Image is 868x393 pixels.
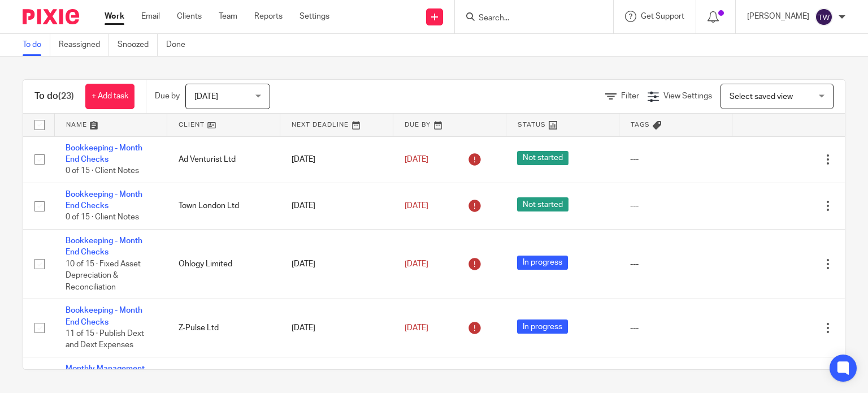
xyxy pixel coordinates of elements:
a: Bookkeeping - Month End Checks [66,306,142,326]
td: [DATE] [280,183,393,229]
td: [DATE] [280,136,393,183]
a: Settings [300,11,329,22]
td: Z-Pulse Ltd [167,299,280,357]
div: --- [630,258,721,270]
a: Reports [254,11,283,22]
img: svg%3E [815,8,833,26]
span: [DATE] [405,156,428,163]
span: View Settings [663,92,712,100]
a: + Add task [85,84,134,109]
a: Work [105,11,124,22]
td: [DATE] [280,299,393,357]
span: Select saved view [730,93,793,101]
div: --- [630,322,721,334]
span: [DATE] [194,93,218,101]
span: (23) [58,92,74,101]
a: Bookkeeping - Month End Checks [66,144,142,163]
a: Email [141,11,160,22]
a: Bookkeeping - Month End Checks [66,191,142,210]
p: Due by [155,90,180,102]
a: Clients [177,11,202,22]
td: [DATE] [280,229,393,299]
h1: To do [34,90,74,102]
span: [DATE] [405,260,428,268]
a: Done [166,34,194,56]
span: [DATE] [405,324,428,332]
span: 11 of 15 · Publish Dext and Dext Expenses [66,330,144,349]
a: Bookkeeping - Month End Checks [66,237,142,256]
td: Ohlogy Limited [167,229,280,299]
span: 10 of 15 · Fixed Asset Depreciation & Reconciliation [66,260,141,291]
a: Monthly Management Accounts - Master [66,365,145,384]
a: Reassigned [59,34,109,56]
input: Search [478,14,579,24]
span: Filter [621,92,639,100]
span: In progress [517,256,568,270]
div: --- [630,200,721,211]
p: [PERSON_NAME] [747,11,809,22]
img: Pixie [23,9,79,24]
span: Not started [517,151,568,165]
td: Town London Ltd [167,183,280,229]
span: In progress [517,319,568,334]
a: To do [23,34,50,56]
span: [DATE] [405,202,428,210]
span: 0 of 15 · Client Notes [66,214,139,222]
a: Snoozed [118,34,158,56]
span: Get Support [641,12,684,20]
span: Tags [631,122,650,128]
span: Not started [517,197,568,211]
div: --- [630,154,721,165]
a: Team [219,11,237,22]
td: Ad Venturist Ltd [167,136,280,183]
span: 0 of 15 · Client Notes [66,167,139,175]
